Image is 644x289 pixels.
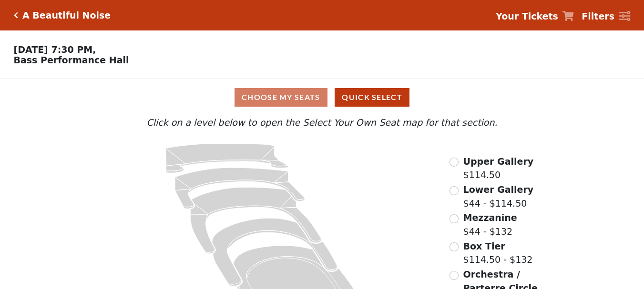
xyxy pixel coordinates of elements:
label: $44 - $114.50 [463,183,534,210]
p: Click on a level below to open the Select Your Own Seat map for that section. [87,116,557,130]
label: $114.50 [463,155,534,182]
path: Upper Gallery - Seats Available: 283 [165,144,288,173]
strong: Your Tickets [496,11,558,21]
span: Lower Gallery [463,184,534,195]
h5: A Beautiful Noise [22,10,111,21]
label: $44 - $132 [463,211,517,238]
span: Mezzanine [463,212,517,223]
span: Box Tier [463,241,505,251]
button: Quick Select [335,88,409,107]
a: Filters [582,10,630,23]
a: Click here to go back to filters [14,12,18,19]
strong: Filters [582,11,614,21]
a: Your Tickets [496,10,574,23]
span: Upper Gallery [463,156,534,167]
path: Lower Gallery - Seats Available: 49 [175,168,305,209]
label: $114.50 - $132 [463,239,533,267]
